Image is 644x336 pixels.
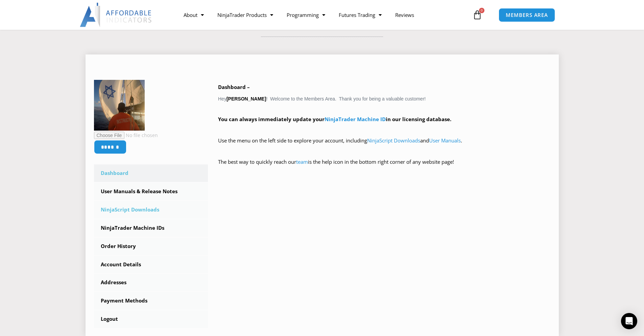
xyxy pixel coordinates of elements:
p: The best way to quickly reach our is the help icon in the bottom right corner of any website page! [218,157,550,176]
a: team [296,158,308,165]
b: Dashboard – [218,84,250,90]
a: Programming [280,7,332,23]
img: affab47d508d4a7909407836c6b057c93442958e540c59483b396a57721d3526 [94,80,145,131]
a: Reviews [388,7,421,23]
a: NinjaTrader Products [211,7,280,23]
a: User Manuals & Release Notes [94,183,208,200]
nav: Account pages [94,164,208,328]
a: Logout [94,310,208,328]
a: Account Details [94,256,208,273]
a: User Manuals [429,137,461,144]
span: MEMBERS AREA [506,13,548,18]
div: Open Intercom Messenger [621,313,637,329]
nav: Menu [177,7,471,23]
a: About [177,7,211,23]
strong: [PERSON_NAME] [226,96,266,102]
p: Use the menu on the left side to explore your account, including and . [218,136,550,155]
a: Order History [94,238,208,255]
div: Hey ! Welcome to the Members Area. Thank you for being a valuable customer! [218,83,550,176]
span: 0 [479,8,484,13]
a: Addresses [94,274,208,291]
a: Dashboard [94,164,208,182]
strong: You can always immediately update your in our licensing database. [218,116,451,122]
a: Futures Trading [332,7,388,23]
a: NinjaTrader Machine IDs [94,219,208,237]
a: NinjaScript Downloads [94,201,208,219]
a: Payment Methods [94,292,208,310]
a: NinjaTrader Machine ID [325,116,386,122]
a: NinjaScript Downloads [367,137,420,144]
img: LogoAI | Affordable Indicators – NinjaTrader [80,3,152,27]
a: 0 [462,5,492,25]
a: MEMBERS AREA [499,8,555,22]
